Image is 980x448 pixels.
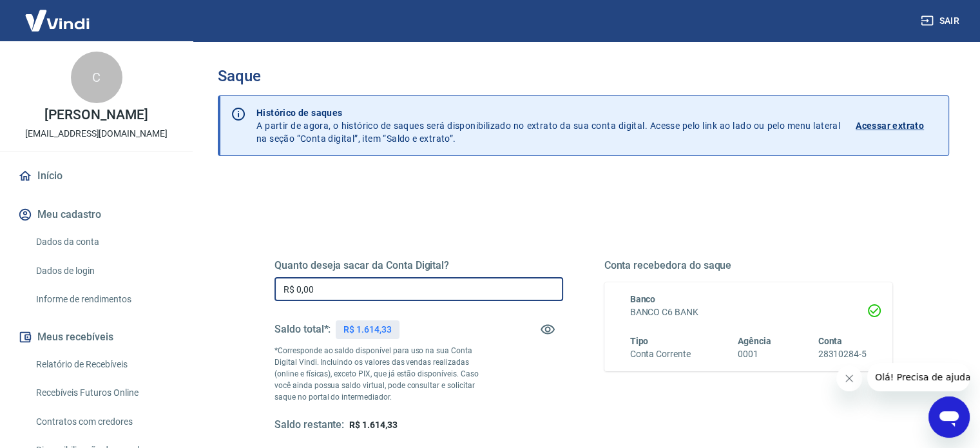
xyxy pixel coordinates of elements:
button: Meu cadastro [15,200,177,229]
h5: Conta recebedora do saque [604,259,893,272]
p: Acessar extrato [856,119,924,132]
h3: Saque [218,67,949,85]
p: R$ 1.614,33 [343,323,391,336]
a: Relatório de Recebíveis [31,351,177,378]
span: R$ 1.614,33 [349,420,397,430]
p: Histórico de saques [256,106,840,119]
p: [EMAIL_ADDRESS][DOMAIN_NAME] [25,127,168,141]
h5: Saldo restante: [274,418,344,432]
h6: Conta Corrente [630,347,691,361]
iframe: Botão para abrir a janela de mensagens [928,396,970,438]
a: Início [15,162,177,190]
iframe: Fechar mensagem [836,365,862,391]
button: Sair [918,9,965,33]
a: Dados de login [31,258,177,284]
img: Vindi [15,1,99,40]
a: Contratos com credores [31,409,177,435]
a: Recebíveis Futuros Online [31,380,177,406]
span: Conta [818,336,842,346]
h6: 28310284-5 [818,347,867,361]
h6: 0001 [738,347,771,361]
p: *Corresponde ao saldo disponível para uso na sua Conta Digital Vindi. Incluindo os valores das ve... [274,345,491,403]
h5: Saldo total*: [274,323,331,336]
span: Olá! Precisa de ajuda? [8,9,108,19]
div: C [71,52,122,103]
span: Agência [738,336,771,346]
p: [PERSON_NAME] [44,108,148,122]
h6: BANCO C6 BANK [630,306,867,319]
button: Meus recebíveis [15,323,177,351]
a: Informe de rendimentos [31,286,177,313]
span: Tipo [630,336,649,346]
a: Acessar extrato [856,106,938,145]
span: Banco [630,294,656,304]
a: Dados da conta [31,229,177,255]
p: A partir de agora, o histórico de saques será disponibilizado no extrato da sua conta digital. Ac... [256,106,840,145]
h5: Quanto deseja sacar da Conta Digital? [274,259,563,272]
iframe: Mensagem da empresa [867,363,970,391]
